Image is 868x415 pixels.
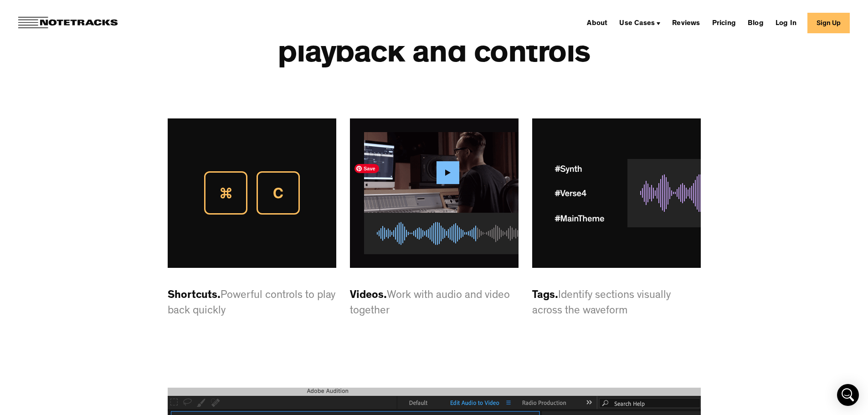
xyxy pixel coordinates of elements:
[350,288,519,319] p: Work with audio and video together
[583,15,611,30] a: About
[709,15,740,30] a: Pricing
[807,13,850,33] a: Sign Up
[744,15,767,30] a: Blog
[772,15,800,30] a: Log In
[168,288,336,319] p: Powerful controls to play back quickly
[668,15,704,30] a: Reviews
[837,384,859,406] div: Open Intercom Messenger
[168,291,221,302] span: Shortcuts.
[532,288,701,319] p: Identify sections visually across the waveform
[532,291,558,302] span: Tags.
[616,15,664,30] div: Use Cases
[350,291,387,302] span: Videos.
[619,20,655,27] div: Use Cases
[354,164,379,173] span: Save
